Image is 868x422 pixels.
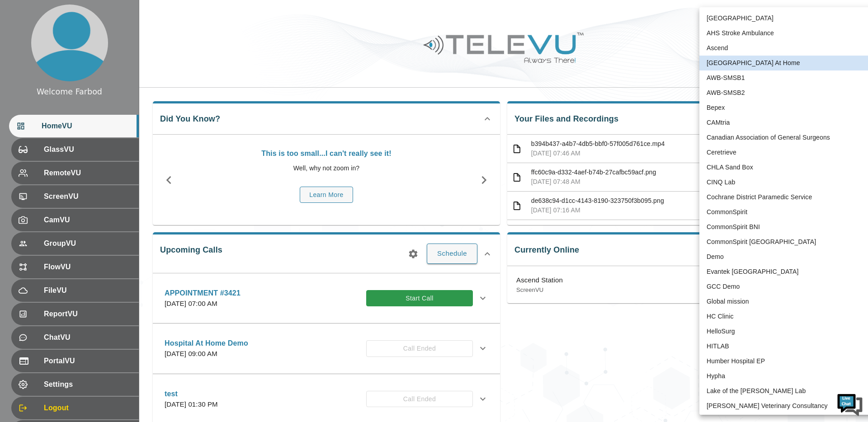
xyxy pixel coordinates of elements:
[836,390,863,417] img: Chat Widget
